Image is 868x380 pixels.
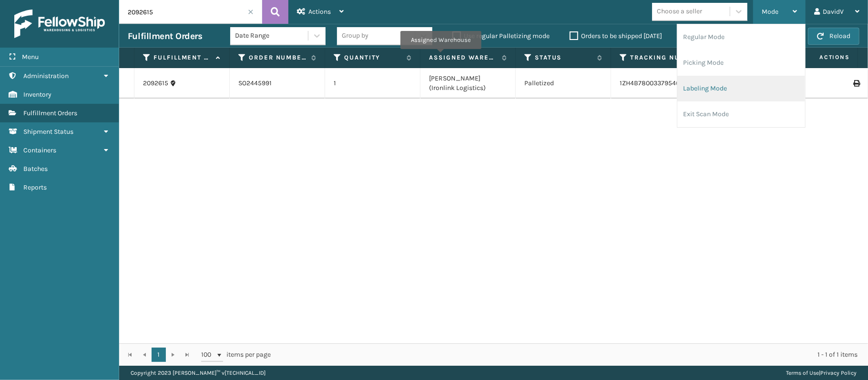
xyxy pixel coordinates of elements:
td: 1 [325,68,420,99]
span: Administration [23,72,69,80]
div: Choose a seller [657,7,702,17]
span: Shipment Status [23,128,73,136]
span: Batches [23,165,48,173]
span: Fulfillment Orders [23,109,77,117]
td: [PERSON_NAME] (Ironlink Logistics) [420,68,516,99]
li: Labeling Mode [677,76,805,101]
div: 1 - 1 of 1 items [284,350,858,360]
span: Mode [762,8,778,16]
span: Menu [22,53,39,61]
p: Copyright 2023 [PERSON_NAME]™ v [TECHNICAL_ID] [131,366,266,380]
a: 2092615 [143,79,168,88]
span: Containers [23,146,56,154]
div: | [786,366,857,380]
td: SO2445991 [230,68,325,99]
span: items per page [201,348,271,362]
label: Status [535,53,592,62]
li: Exit Scan Mode [677,101,805,127]
a: Privacy Policy [820,370,857,376]
a: 1 [152,348,166,362]
li: Picking Mode [677,50,805,76]
div: Group by [342,31,368,41]
a: 1ZH4B7800337954075 [620,79,687,87]
span: 100 [201,350,215,360]
li: Regular Mode [677,24,805,50]
button: Reload [808,28,859,45]
a: Terms of Use [786,370,819,376]
label: Orders to be shipped [DATE] [570,32,662,40]
td: Palletized [516,68,611,99]
h3: Fulfillment Orders [128,30,202,42]
i: Print Label [853,80,859,87]
label: Fulfillment Order Id [153,53,211,62]
label: Use regular Palletizing mode [452,32,550,40]
span: Actions [308,8,331,16]
label: Tracking Number [630,53,688,62]
span: Inventory [23,90,51,99]
span: Actions [789,50,856,65]
span: Reports [23,183,47,191]
label: Quantity [344,53,402,62]
label: Order Number [249,53,306,62]
img: logo [14,10,105,38]
label: Assigned Warehouse [429,53,497,62]
div: Date Range [235,31,309,41]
